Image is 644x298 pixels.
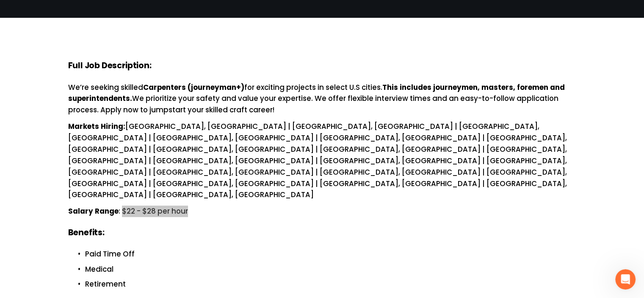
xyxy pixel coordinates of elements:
[85,248,576,260] p: Paid Time Off
[68,82,576,116] p: We’re seeking skilled for exciting projects in select U.S cities. We prioritize your safety and v...
[85,264,576,275] p: Medical
[615,269,636,290] iframe: Intercom live chat
[68,206,576,217] p: : $22 - $28 per hour
[68,60,152,71] strong: Full Job Description:
[68,227,105,238] strong: Benefits:
[68,121,125,131] strong: Markets Hiring:
[85,279,576,290] p: Retirement
[68,121,576,201] p: [GEOGRAPHIC_DATA], [GEOGRAPHIC_DATA] | [GEOGRAPHIC_DATA], [GEOGRAPHIC_DATA] | [GEOGRAPHIC_DATA], ...
[143,82,244,92] strong: Carpenters (journeyman+)
[68,82,567,104] strong: This includes journeymen, masters, foremen and superintendents.
[68,206,119,216] strong: Salary Range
